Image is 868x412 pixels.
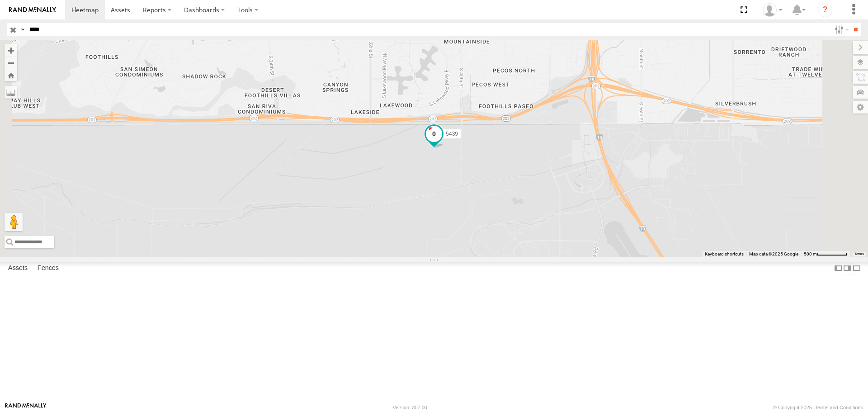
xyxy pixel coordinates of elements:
button: Zoom out [5,57,17,69]
img: rand-logo.svg [9,7,56,13]
a: Terms and Conditions [815,405,863,410]
button: Zoom Home [5,69,17,81]
label: Fences [33,262,63,275]
label: Dock Summary Table to the Right [843,262,852,275]
a: Visit our Website [5,403,47,412]
button: Map Scale: 500 m per 63 pixels [801,251,850,257]
label: Assets [4,262,32,275]
label: Dock Summary Table to the Left [834,262,843,275]
a: Terms (opens in new tab) [854,252,864,256]
label: Measure [5,86,17,99]
button: Keyboard shortcuts [705,251,744,257]
span: 5439 [446,131,458,137]
button: Zoom in [5,44,17,57]
div: Edward Espinoza [759,3,786,17]
i: ? [818,3,832,17]
div: Version: 307.00 [393,405,427,410]
span: Map data ©2025 Google [749,251,798,256]
label: Hide Summary Table [852,262,861,275]
label: Map Settings [853,101,868,114]
label: Search Filter Options [831,23,850,36]
label: Search Query [19,23,26,36]
button: Drag Pegman onto the map to open Street View [5,213,23,231]
span: 500 m [804,251,817,256]
div: © Copyright 2025 - [773,405,863,410]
